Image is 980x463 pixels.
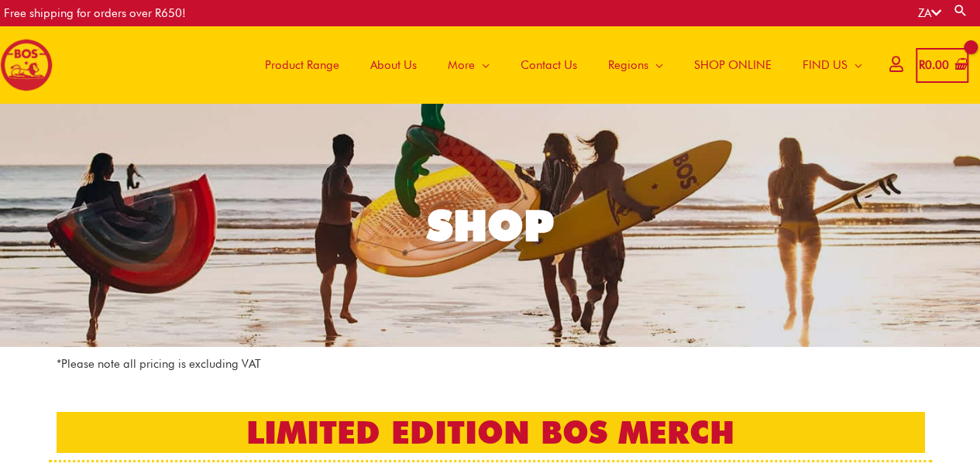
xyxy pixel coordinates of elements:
[427,204,554,247] div: SHOP
[265,42,339,88] span: Product Range
[593,26,679,104] a: Regions
[679,26,787,104] a: SHOP ONLINE
[694,42,772,88] span: SHOP ONLINE
[608,42,648,88] span: Regions
[370,42,417,88] span: About Us
[919,58,925,72] span: R
[57,412,924,452] h2: LIMITED EDITION BOS MERCH
[448,42,475,88] span: More
[916,48,968,83] a: View Shopping Cart, empty
[953,3,968,18] a: Search button
[238,26,878,104] nav: Site Navigation
[355,26,432,104] a: About Us
[803,42,848,88] span: FIND US
[57,355,924,374] p: *Please note all pricing is excluding VAT
[521,42,577,88] span: Contact Us
[432,26,505,104] a: More
[918,6,941,20] a: ZA
[505,26,593,104] a: Contact Us
[249,26,355,104] a: Product Range
[919,58,949,72] bdi: 0.00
